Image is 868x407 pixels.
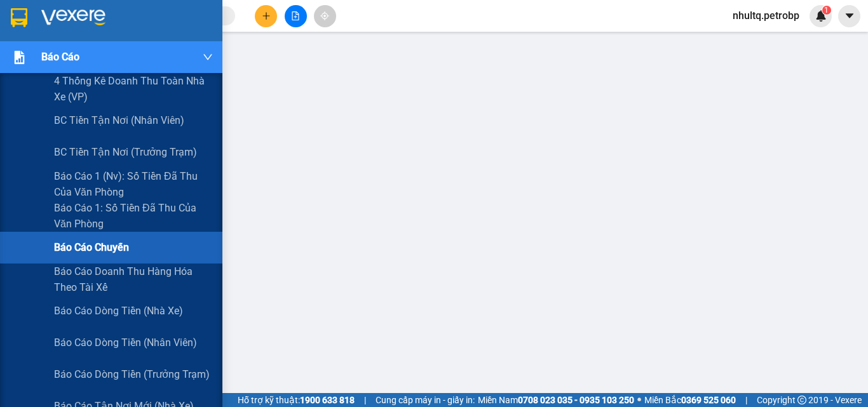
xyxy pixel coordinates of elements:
[822,6,831,15] sup: 1
[824,6,829,15] span: 1
[54,73,213,105] span: 4 Thống kê doanh thu toàn nhà xe (VP)
[838,5,860,27] button: caret-down
[815,10,827,22] img: icon-new-feature
[54,366,210,382] span: Báo cáo dòng tiền (trưởng trạm)
[364,393,366,407] span: |
[320,11,329,20] span: aim
[203,52,213,62] span: down
[376,393,475,407] span: Cung cấp máy in - giấy in:
[314,5,336,27] button: aim
[745,393,747,407] span: |
[11,8,27,27] img: logo-vxr
[54,303,183,319] span: Báo cáo dòng tiền (nhà xe)
[54,112,184,128] span: BC tiền tận nơi (nhân viên)
[300,395,355,405] strong: 1900 633 818
[681,395,736,405] strong: 0369 525 060
[478,393,634,407] span: Miền Nam
[255,5,277,27] button: plus
[54,168,213,200] span: Báo cáo 1 (nv): Số tiền đã thu của văn phòng
[54,144,197,160] span: BC tiền tận nơi (trưởng trạm)
[518,395,634,405] strong: 0708 023 035 - 0935 103 250
[54,335,197,350] span: Báo cáo dòng tiền (nhân viên)
[262,11,271,20] span: plus
[637,397,641,403] span: ⚪️
[797,396,806,404] span: copyright
[844,10,855,22] span: caret-down
[54,239,129,255] span: Báo cáo chuyến
[54,264,213,295] span: Báo cáo doanh thu hàng hóa theo tài xế
[722,8,810,23] span: nhultq.petrobp
[238,393,355,407] span: Hỗ trợ kỹ thuật:
[285,5,307,27] button: file-add
[291,11,300,20] span: file-add
[13,51,26,64] img: solution-icon
[41,49,79,65] span: Báo cáo
[54,200,213,232] span: Báo cáo 1: Số tiền đã thu của văn phòng
[644,393,736,407] span: Miền Bắc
